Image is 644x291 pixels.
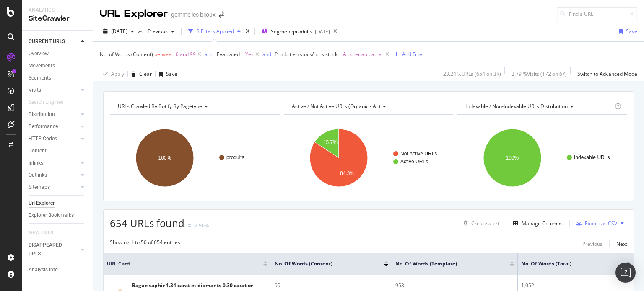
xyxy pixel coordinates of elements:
div: Add Filter [402,51,424,58]
div: Showing 1 to 50 of 654 entries [110,239,180,249]
input: Find a URL [557,7,637,21]
text: 100% [506,155,519,161]
span: Produit en stock/hors stock [275,51,338,58]
div: DISAPPEARED URLS [29,241,71,258]
text: 100% [158,155,171,161]
span: No. of Words (Template) [395,260,497,268]
a: Outlinks [29,171,78,180]
span: = [241,51,244,58]
span: Indexable / Non-Indexable URLs distribution [465,103,568,110]
div: Apply [111,70,124,77]
h4: Indexable / Non-Indexable URLs Distribution [464,100,613,113]
a: CURRENT URLS [29,37,78,46]
div: [DATE] [315,28,330,35]
button: Save [156,67,177,81]
img: Equal [188,224,191,227]
div: Performance [29,122,58,131]
div: NEW URLS [29,229,53,237]
div: -2.96% [193,222,209,229]
a: Explorer Bookmarks [29,211,87,220]
a: Inlinks [29,159,78,167]
button: Next [616,239,627,249]
div: HTTP Codes [29,134,57,143]
div: Save [166,70,177,77]
div: 953 [395,282,514,289]
div: Movements [29,62,55,70]
div: Previous [582,240,602,247]
svg: A chart. [110,121,278,194]
text: 15.7% [323,139,338,145]
div: 3 Filters Applied [197,28,234,35]
button: [DATE] [100,25,138,38]
div: 2.79 % Visits ( 172 on 6K ) [512,70,567,77]
span: Yes [245,49,254,60]
a: Analysis Info [29,265,87,274]
a: Content [29,147,87,155]
a: HTTP Codes [29,134,78,143]
svg: A chart. [457,121,625,194]
button: Create alert [460,216,499,230]
div: gemme les bijoux [171,10,216,19]
div: 99 [275,282,388,289]
span: No. of Words (Total) [521,260,613,268]
div: Analytics [29,7,86,14]
div: Visits [29,86,41,95]
a: Segments [29,74,87,82]
div: and [262,51,271,58]
span: URL Card [107,260,261,268]
div: A chart. [284,121,452,194]
button: Apply [100,67,124,81]
span: vs [138,28,144,35]
div: 1,052 [521,282,630,289]
button: Previous [582,239,602,249]
div: Search Engines [29,98,63,107]
span: between [154,51,174,58]
h4: Active / Not Active URLs [290,100,446,113]
a: Distribution [29,110,78,119]
button: Previous [144,25,178,38]
span: No. of Words (Content) [100,51,153,58]
a: Url Explorer [29,199,87,208]
div: Analysis Info [29,265,58,274]
span: No. of Words (Content) [275,260,371,268]
span: 2025 Aug. 31st [111,28,127,35]
button: Export as CSV [573,216,617,230]
button: and [205,50,213,58]
span: URLs Crawled By Botify By pagetype [118,103,202,110]
div: Content [29,147,47,155]
div: Explorer Bookmarks [29,211,74,220]
a: Overview [29,49,87,58]
div: Url Explorer [29,199,55,208]
div: 23.24 % URLs ( 654 on 3K ) [443,70,501,77]
a: NEW URLS [29,229,62,237]
div: Clear [139,70,152,77]
a: Movements [29,62,87,70]
div: Create alert [471,220,499,227]
button: Add Filter [391,49,424,59]
a: Visits [29,86,78,95]
div: Overview [29,49,49,58]
button: 3 Filters Applied [185,25,244,38]
div: Segments [29,74,51,82]
div: Sitemaps [29,183,50,192]
div: Distribution [29,110,55,119]
a: DISAPPEARED URLS [29,241,78,258]
div: Inlinks [29,159,43,167]
div: Open Intercom Messenger [615,263,636,283]
div: Save [626,28,637,35]
span: = [339,51,342,58]
span: 0 and 99 [176,49,196,60]
a: Search Engines [29,98,72,107]
button: Segment:produits[DATE] [258,25,330,38]
span: Ajouter au panier [343,49,384,60]
button: Manage Columns [510,218,563,228]
a: Sitemaps [29,183,78,192]
text: Active URLs [400,159,428,165]
div: SiteCrawler [29,14,86,23]
div: Outlinks [29,171,47,180]
text: Indexable URLs [574,155,610,160]
span: Evaluated [217,51,240,58]
span: Previous [144,28,168,35]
